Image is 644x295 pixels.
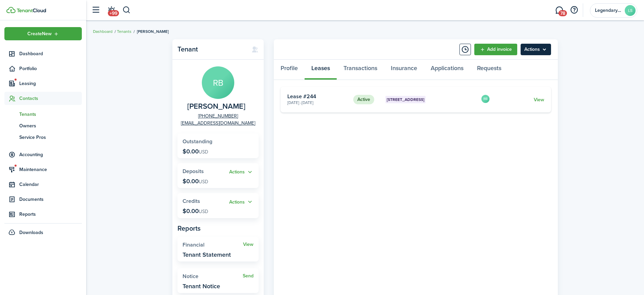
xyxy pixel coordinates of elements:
[198,112,238,120] a: [PHONE_NUMBER]
[19,80,82,87] span: Leasing
[199,208,208,215] span: USD
[4,108,82,120] a: Tenants
[181,120,255,127] a: [EMAIL_ADDRESS][DOMAIN_NAME]
[229,168,254,176] button: Actions
[19,111,82,118] span: Tenants
[474,44,517,55] a: Add invoice
[568,4,580,16] button: Open resource center
[229,168,254,176] button: Open menu
[19,151,82,158] span: Accounting
[558,10,567,16] span: 78
[183,197,200,205] span: Credits
[521,44,551,55] button: Open menu
[595,8,622,13] span: Legendary Sales Inc
[6,7,16,13] img: TenantCloud
[19,181,82,188] span: Calendar
[93,28,113,35] a: Dashboard
[424,60,470,80] a: Applications
[4,47,82,60] a: Dashboard
[137,28,169,35] span: [PERSON_NAME]
[183,242,243,248] widget-stats-title: Financial
[199,148,208,155] span: USD
[202,66,234,99] avatar-text: RB
[229,198,254,206] button: Open menu
[470,60,508,80] a: Requests
[183,251,231,258] widget-stats-description: Tenant Statement
[183,283,220,290] widget-stats-description: Tenant Notice
[625,5,636,16] avatar-text: LS
[4,131,82,143] a: Service Pros
[183,138,212,145] span: Outstanding
[117,28,132,35] a: Tenants
[108,10,119,16] span: +99
[183,208,208,214] p: $0.00
[19,229,43,236] span: Downloads
[122,4,131,16] button: Search
[187,102,245,111] span: Richard Beverly
[353,95,374,104] status: Active
[19,134,82,141] span: Service Pros
[177,223,259,233] panel-main-subtitle: Reports
[243,242,254,247] a: View
[183,178,208,185] p: $0.00
[229,198,254,206] button: Actions
[19,122,82,129] span: Owners
[521,44,551,55] menu-btn: Actions
[4,208,82,221] a: Reports
[183,273,243,279] widget-stats-title: Notice
[19,50,82,57] span: Dashboard
[459,44,471,55] button: Timeline
[553,2,566,19] a: Messaging
[177,45,245,53] panel-main-title: Tenant
[274,60,305,80] a: Profile
[534,96,544,103] a: View
[4,120,82,131] a: Owners
[19,95,82,102] span: Contacts
[4,27,82,40] button: Open menu
[337,60,384,80] a: Transactions
[19,211,82,218] span: Reports
[199,178,208,185] span: USD
[387,97,424,103] span: [STREET_ADDRESS]
[105,2,118,19] a: Notifications
[19,196,82,203] span: Documents
[19,166,82,173] span: Maintenance
[89,4,102,17] button: Open sidebar
[287,93,348,100] card-title: Lease #244
[243,273,254,279] a: Send
[384,60,424,80] a: Insurance
[183,148,208,155] p: $0.00
[17,8,46,13] img: TenantCloud
[287,100,348,106] card-description: [DATE] - [DATE]
[27,31,52,36] span: Create New
[19,65,82,72] span: Portfolio
[183,167,204,175] span: Deposits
